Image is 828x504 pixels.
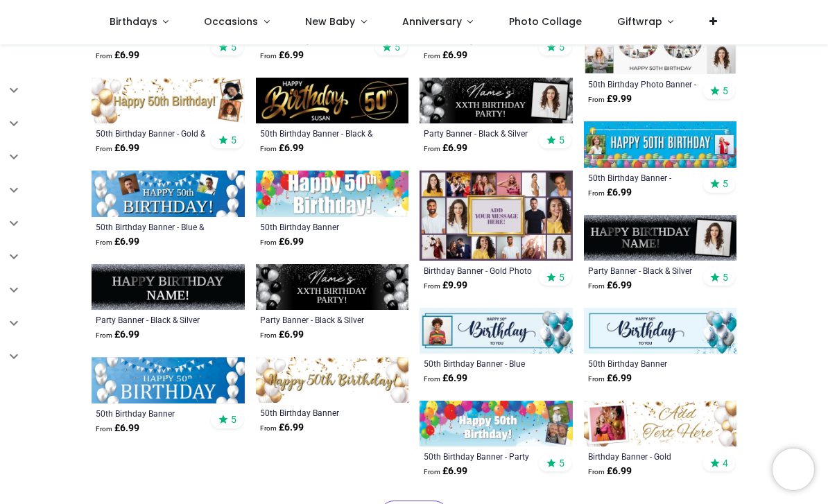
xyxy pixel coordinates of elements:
img: Personalised Happy 50th Birthday Banner - Black & Gold - Custom Name [256,78,409,123]
span: 5 [231,134,236,146]
span: 5 [231,41,236,53]
strong: £ 6.99 [424,49,467,62]
strong: £ 6.99 [424,141,467,155]
img: Personalised Happy 50th Birthday Banner - Blue White Balloons - 1 Photo Upload [420,308,573,354]
strong: £ 6.99 [260,49,304,62]
span: From [96,52,112,60]
img: Personalised Birthday Backdrop Banner - Gold Photo Collage - 16 Photo Upload [420,171,573,261]
img: Happy 50th Birthday Banner - Blue White Balloons [584,308,737,354]
a: Party Banner - Black & Silver [96,314,212,325]
span: From [260,145,277,153]
img: Personalised Party Banner - Black & Silver Balloons - Custom Text [256,264,409,310]
span: 5 [723,177,728,190]
strong: £ 6.99 [260,328,304,342]
strong: £ 6.99 [260,235,304,249]
span: From [260,238,277,246]
span: From [588,282,605,290]
span: From [96,145,112,153]
span: From [588,468,605,476]
strong: £ 9.99 [588,92,632,106]
span: From [588,96,605,103]
strong: £ 6.99 [260,421,304,435]
span: From [588,189,605,197]
span: From [96,425,112,433]
a: Birthday Banner - Gold Photo Collage [424,265,540,276]
img: Personalised Party Banner - Black & Silver - Custom Text & 1 Photo [584,215,737,261]
a: 50th Birthday Banner - Balloons [588,172,704,183]
a: 50th Birthday Banner - Gold & White Balloons [96,128,212,139]
span: Photo Collage [509,15,582,28]
a: Birthday Banner - Gold Balloons [588,451,704,462]
iframe: Brevo live chat [773,449,814,490]
strong: £ 6.99 [96,141,139,155]
span: From [424,468,440,476]
a: 50th Birthday Banner [588,358,704,369]
span: 5 [723,85,728,97]
span: From [96,238,112,246]
img: Personalised Happy 50th Birthday Banner - Party Balloons - 2 Photo Upload [420,401,573,446]
strong: £ 6.99 [424,464,467,478]
img: Personalised Party Banner - Black & Silver - Custom Text [92,264,245,310]
strong: £ 6.99 [588,372,632,385]
a: Party Banner - Black & Silver Balloons [424,128,540,139]
strong: £ 6.99 [588,279,632,293]
span: From [260,331,277,339]
a: Party Banner - Black & Silver [588,265,704,276]
span: From [96,331,112,339]
span: 5 [231,413,236,426]
span: From [424,282,440,290]
img: Personalised Happy 50th Birthday Banner - Balloons - 2 Photo Upload [584,121,737,167]
span: From [424,375,440,383]
span: 5 [559,271,564,284]
span: Occasions [204,15,258,28]
span: From [260,424,277,432]
span: From [424,145,440,153]
a: 50th Birthday Banner - Party Balloons [424,451,540,462]
span: 4 [723,457,728,469]
img: Happy 50th Birthday Banner - Gold & White Balloons [256,357,409,403]
span: From [588,375,605,383]
strong: £ 9.99 [424,279,467,293]
span: 5 [559,134,564,146]
strong: £ 6.99 [96,422,139,435]
img: Personalised Happy Birthday Banner - Gold Balloons - 1 Photo Upload [584,401,737,446]
span: From [424,52,440,60]
a: 50th Birthday Banner [260,221,376,232]
img: Happy 50th Birthday Banner - Blue & White [92,357,245,403]
span: 5 [395,41,400,53]
span: 5 [723,271,728,284]
a: 50th Birthday Banner [96,408,212,419]
strong: £ 6.99 [96,328,139,342]
strong: £ 6.99 [588,186,632,200]
a: 50th Birthday Photo Banner - Add Photos [588,78,704,89]
a: 50th Birthday Banner [260,407,376,418]
span: Anniversary [402,15,462,28]
a: 50th Birthday Banner - Black & Gold [260,128,376,139]
span: Giftwrap [617,15,662,28]
img: Personalised Happy 50th Birthday Banner - Blue & White - 2 Photo Upload [92,171,245,216]
div: Party Banner - Black & Silver Balloons [260,314,376,325]
img: Personalised Party Banner - Black & Silver Balloons - Custom Text & 1 Photo Upload [420,78,573,123]
strong: £ 6.99 [588,464,632,478]
div: 50th Birthday Banner - Blue & White [96,221,212,232]
strong: £ 6.99 [424,372,467,385]
strong: £ 6.99 [260,141,304,155]
img: Personalised Happy 50th Birthday Banner - Gold & White Balloons - 2 Photo Upload [92,78,245,123]
strong: £ 6.99 [96,235,139,249]
a: 50th Birthday Banner - Blue White Balloons [424,358,540,369]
